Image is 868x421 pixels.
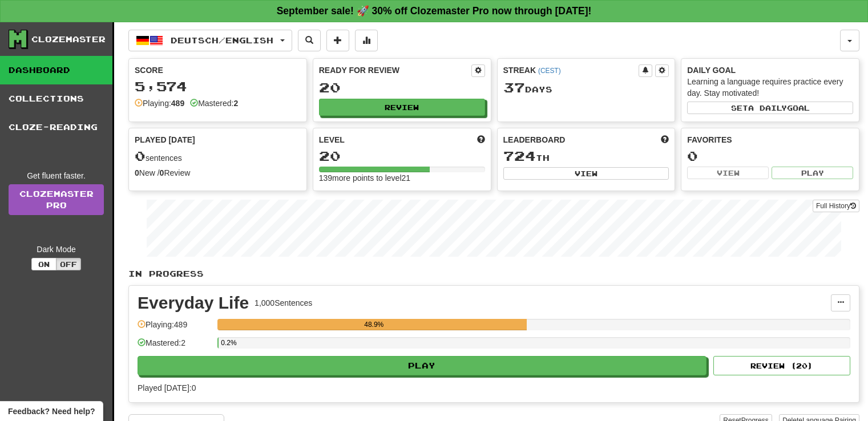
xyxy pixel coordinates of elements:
[748,104,787,112] span: a daily
[298,30,321,51] button: Search sentences
[9,244,104,255] div: Dark Mode
[135,168,139,177] strong: 0
[160,168,164,177] strong: 0
[503,64,639,76] div: Streak
[128,30,292,51] button: Deutsch/English
[713,356,850,375] button: Review (20)
[687,102,853,114] button: Seta dailygoal
[56,258,81,270] button: Off
[190,98,238,109] div: Mastered:
[138,319,212,338] div: Playing: 489
[138,356,706,375] button: Play
[8,406,95,417] span: Open feedback widget
[687,149,853,163] div: 0
[138,294,249,311] div: Everyday Life
[503,149,669,164] div: th
[687,64,853,76] div: Daily Goal
[319,172,485,184] div: 139 more points to level 21
[135,98,184,109] div: Playing:
[135,167,301,179] div: New / Review
[138,383,196,392] span: Played [DATE]: 0
[326,30,349,51] button: Add sentence to collection
[319,134,345,145] span: Level
[538,67,561,75] a: (CEST)
[171,99,184,108] strong: 489
[503,167,669,180] button: View
[813,200,859,212] button: Full History
[687,134,853,145] div: Favorites
[138,337,212,356] div: Mastered: 2
[9,170,104,181] div: Get fluent faster.
[355,30,378,51] button: More stats
[687,167,769,179] button: View
[31,34,106,45] div: Clozemaster
[503,134,566,145] span: Leaderboard
[477,134,485,145] span: Score more points to level up
[319,99,485,116] button: Review
[255,297,312,309] div: 1,000 Sentences
[503,148,536,164] span: 724
[135,148,146,164] span: 0
[233,99,238,108] strong: 2
[9,184,104,215] a: ClozemasterPro
[319,64,471,76] div: Ready for Review
[772,167,853,179] button: Play
[687,76,853,99] div: Learning a language requires practice every day. Stay motivated!
[319,80,485,95] div: 20
[277,5,592,17] strong: September sale! 🚀 30% off Clozemaster Pro now through [DATE]!
[661,134,669,145] span: This week in points, UTC
[31,258,56,270] button: On
[135,64,301,76] div: Score
[171,35,273,45] span: Deutsch / English
[128,268,859,280] p: In Progress
[503,79,525,95] span: 37
[319,149,485,163] div: 20
[135,149,301,164] div: sentences
[135,79,301,94] div: 5,574
[503,80,669,95] div: Day s
[135,134,195,145] span: Played [DATE]
[221,319,527,330] div: 48.9%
